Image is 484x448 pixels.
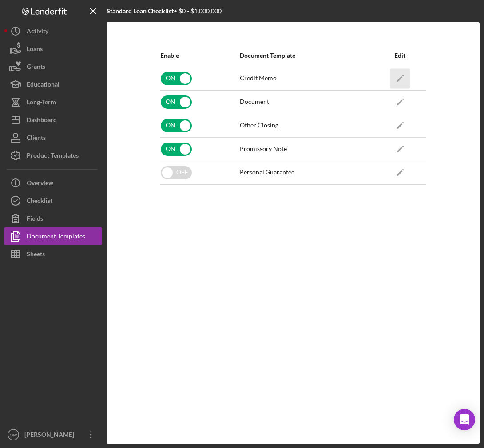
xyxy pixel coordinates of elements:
[240,52,295,59] div: Document Template
[454,409,475,430] div: Open Intercom Messenger
[27,245,45,265] div: Sheets
[4,210,102,227] button: Fields
[27,129,46,149] div: Clients
[4,40,102,58] button: Loans
[27,210,43,230] div: Fields
[4,93,102,111] button: Long-Term
[27,22,48,42] div: Activity
[4,192,102,210] button: Checklist
[374,52,426,59] div: Edit
[4,147,102,164] button: Product Templates
[4,245,102,263] button: Sheets
[240,75,277,82] div: Credit Memo
[160,52,234,59] div: Enable
[240,169,294,176] div: Personal Guarantee
[240,122,278,129] div: Other Closing
[4,227,102,245] button: Document Templates
[27,192,52,212] div: Checklist
[4,22,102,40] button: Activity
[27,147,79,167] div: Product Templates
[240,145,287,152] div: Promissory Note
[240,98,269,105] div: Document
[10,432,17,437] text: OW
[4,58,102,75] button: Grants
[107,8,222,15] div: • $0 - $1,000,000
[27,93,56,113] div: Long-Term
[27,174,53,194] div: Overview
[4,129,102,147] button: Clients
[27,227,85,247] div: Document Templates
[107,7,174,15] b: Standard Loan Checklist
[4,111,102,129] button: Dashboard
[4,426,102,444] button: OW[PERSON_NAME]
[27,75,60,95] div: Educational
[22,426,80,446] div: [PERSON_NAME]
[4,174,102,192] button: Overview
[27,111,57,131] div: Dashboard
[4,75,102,93] button: Educational
[27,58,45,78] div: Grants
[27,40,43,60] div: Loans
